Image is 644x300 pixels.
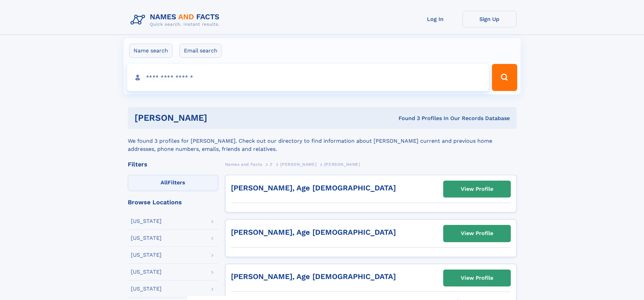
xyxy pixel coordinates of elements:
div: We found 3 profiles for [PERSON_NAME]. Check out our directory to find information about [PERSON_... [128,129,517,153]
span: Z [270,162,273,167]
a: [PERSON_NAME], Age [DEMOGRAPHIC_DATA] [231,228,396,236]
a: Sign Up [462,11,517,27]
div: [US_STATE] [131,252,162,258]
a: Z [270,160,273,168]
a: View Profile [444,270,510,286]
div: [US_STATE] [131,269,162,275]
a: [PERSON_NAME], Age [DEMOGRAPHIC_DATA] [231,272,396,281]
h1: [PERSON_NAME] [135,114,303,122]
div: View Profile [461,270,493,286]
button: Search Button [492,64,517,91]
img: Logo Names and Facts [128,11,225,29]
input: search input [127,64,489,91]
div: [US_STATE] [131,235,162,241]
div: View Profile [461,181,493,197]
a: Log In [408,11,462,27]
div: Filters [128,161,218,167]
a: View Profile [444,225,510,241]
div: [US_STATE] [131,286,162,292]
div: Found 3 Profiles In Our Records Database [303,115,510,122]
div: Browse Locations [128,199,218,205]
a: Names and Facts [225,160,262,168]
label: Filters [128,175,218,191]
span: [PERSON_NAME] [280,162,316,167]
a: [PERSON_NAME] [280,160,316,168]
label: Email search [180,44,222,58]
a: [PERSON_NAME], Age [DEMOGRAPHIC_DATA] [231,184,396,192]
div: [US_STATE] [131,218,162,224]
span: All [161,179,168,186]
span: [PERSON_NAME] [324,162,360,167]
div: View Profile [461,226,493,241]
label: Name search [129,44,172,58]
a: View Profile [444,181,510,197]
